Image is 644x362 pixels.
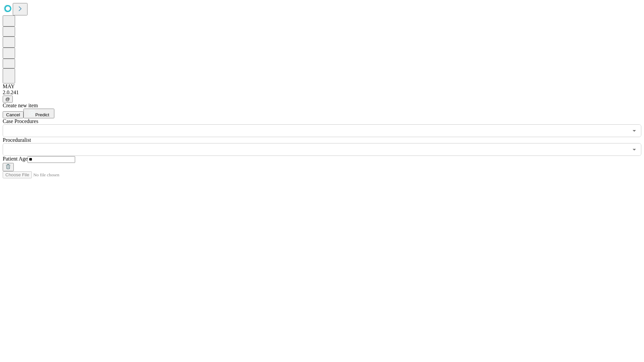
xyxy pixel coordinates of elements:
span: Proceduralist [3,137,31,143]
div: 2.0.241 [3,89,641,96]
button: Open [630,145,639,154]
span: Predict [35,112,49,117]
button: Cancel [3,111,23,118]
span: Patient Age [3,156,28,162]
button: @ [3,96,13,103]
button: Predict [23,109,54,118]
span: Cancel [6,112,20,117]
button: Open [630,126,639,135]
span: Create new item [3,103,38,108]
span: Scheduled Procedure [3,118,38,124]
div: MAY [3,83,641,89]
span: @ [5,97,10,102]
